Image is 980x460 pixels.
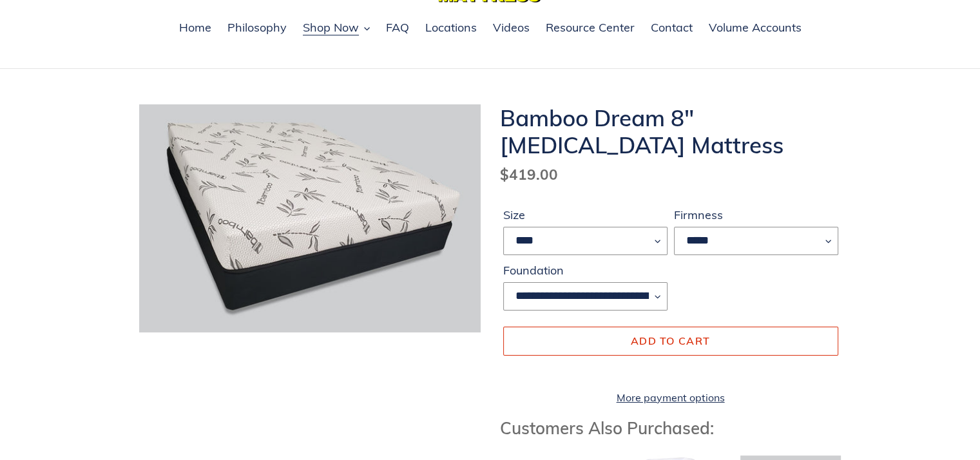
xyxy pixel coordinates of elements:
[500,418,841,438] h3: Customers Also Purchased:
[503,327,838,355] button: Add to cart
[500,165,558,184] span: $419.00
[425,20,477,35] span: Locations
[486,19,536,38] a: Videos
[644,19,699,38] a: Contact
[221,19,293,38] a: Philosophy
[179,20,211,35] span: Home
[303,20,359,35] span: Shop Now
[539,19,641,38] a: Resource Center
[503,262,668,279] label: Foundation
[702,19,808,38] a: Volume Accounts
[674,206,838,224] label: Firmness
[296,19,376,38] button: Shop Now
[631,334,710,347] span: Add to cart
[419,19,483,38] a: Locations
[503,390,838,405] a: More payment options
[493,20,530,35] span: Videos
[386,20,409,35] span: FAQ
[546,20,635,35] span: Resource Center
[227,20,287,35] span: Philosophy
[173,19,218,38] a: Home
[651,20,693,35] span: Contact
[380,19,416,38] a: FAQ
[500,104,841,158] h1: Bamboo Dream 8" [MEDICAL_DATA] Mattress
[709,20,802,35] span: Volume Accounts
[503,206,668,224] label: Size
